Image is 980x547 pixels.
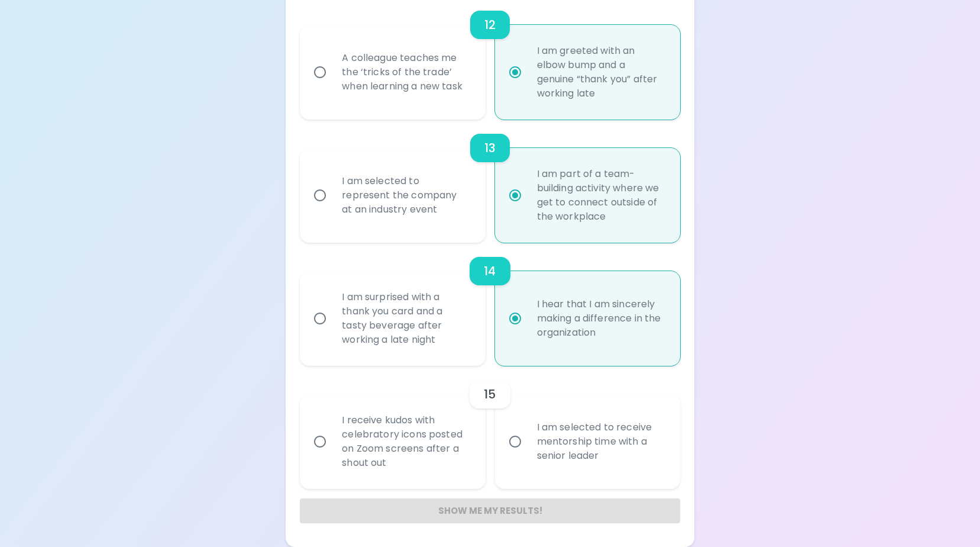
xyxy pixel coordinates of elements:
[332,399,478,484] div: I receive kudos with celebratory icons posted on Zoom screens after a shout out
[300,366,680,489] div: choice-group-check
[528,153,674,238] div: I am part of a team-building activity where we get to connect outside of the workplace
[332,37,478,108] div: A colleague teaches me the ‘tricks of the trade’ when learning a new task
[300,243,680,366] div: choice-group-check
[484,385,496,404] h6: 15
[484,262,496,281] h6: 14
[528,30,674,115] div: I am greeted with an elbow bump and a genuine “thank you” after working late
[484,139,496,157] h6: 13
[484,15,496,34] h6: 12
[528,406,674,477] div: I am selected to receive mentorship time with a senior leader
[528,283,674,354] div: I hear that I am sincerely making a difference in the organization
[332,276,478,361] div: I am surprised with a thank you card and a tasty beverage after working a late night
[332,160,478,231] div: I am selected to represent the company at an industry event
[300,120,680,243] div: choice-group-check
